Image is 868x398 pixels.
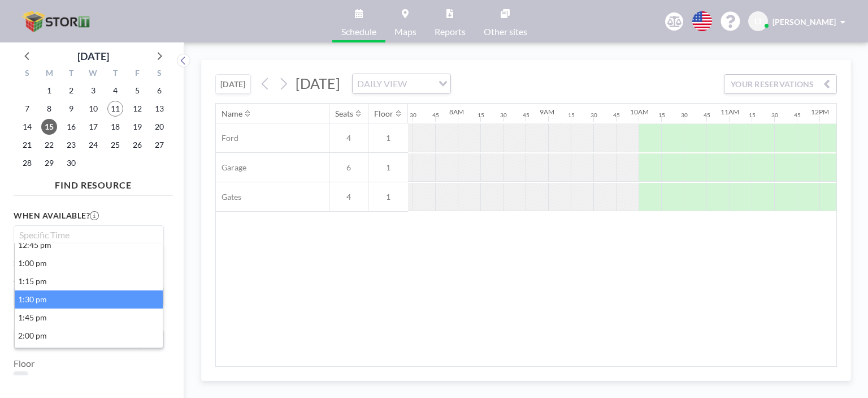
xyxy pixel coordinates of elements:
span: 1 [368,133,408,143]
span: Saturday, September 13, 2025 [151,101,167,117]
label: How many people? [14,316,96,327]
span: [PERSON_NAME] [772,17,836,27]
span: Tuesday, September 9, 2025 [63,101,79,117]
div: 30 [591,112,597,119]
span: Friday, September 5, 2025 [129,83,145,99]
div: 15 [568,112,575,119]
span: Tuesday, September 2, 2025 [63,83,79,99]
span: Friday, September 19, 2025 [129,119,145,135]
span: Monday, September 29, 2025 [41,155,57,171]
span: 1 [368,192,408,202]
div: Seats [335,109,353,119]
li: 12:45 pm [15,236,163,254]
div: Floor [374,109,393,119]
h4: FIND RESOURCE [14,175,173,191]
input: Search for option [15,228,157,242]
span: Tuesday, September 23, 2025 [63,137,79,153]
span: Friday, September 26, 2025 [129,137,145,153]
span: Thursday, September 25, 2025 [107,137,123,153]
div: T [104,67,126,82]
div: 12PM [811,108,829,116]
span: Garage [216,162,246,173]
li: 1:30 pm [15,290,163,309]
span: [DATE] [296,75,340,92]
div: 30 [410,112,416,119]
span: Sunday, September 21, 2025 [19,137,35,153]
span: Monday, September 15, 2025 [41,119,57,135]
span: Monday, September 22, 2025 [41,137,57,153]
div: 15 [749,112,756,119]
span: 6 [329,162,368,173]
div: 45 [794,112,801,119]
button: YOUR RESERVATIONS [724,74,837,94]
span: Thursday, September 18, 2025 [107,119,123,135]
span: Sunday, September 14, 2025 [19,119,35,135]
span: Ford [216,133,238,143]
span: Wednesday, September 17, 2025 [85,119,101,135]
div: Search for option [353,74,450,93]
div: [DATE] [77,48,109,64]
div: W [83,67,105,82]
span: 1 [368,162,408,173]
span: Thursday, September 11, 2025 [107,101,123,117]
span: Tuesday, September 30, 2025 [63,155,79,171]
div: 11AM [721,108,739,116]
span: Saturday, September 27, 2025 [151,137,167,153]
div: M [38,67,60,82]
span: Friday, September 12, 2025 [129,101,145,117]
span: Wednesday, September 10, 2025 [85,101,101,117]
span: Saturday, September 6, 2025 [151,83,167,99]
div: 45 [432,112,439,119]
span: Wednesday, September 3, 2025 [85,83,101,99]
span: Gates [216,192,241,202]
div: 15 [478,112,484,119]
label: Amenities [14,273,62,284]
span: Thursday, September 4, 2025 [107,83,123,99]
img: organization-logo [18,10,96,33]
h3: Specify resource [14,258,164,268]
span: Reports [435,27,466,36]
div: 45 [613,112,620,119]
button: [DATE] [215,74,251,94]
div: 30 [681,112,688,119]
div: 9AM [540,108,554,116]
span: Tuesday, September 16, 2025 [63,119,79,135]
span: Saturday, September 20, 2025 [151,119,167,135]
li: 1:15 pm [15,272,163,290]
div: 10AM [630,108,649,116]
div: 45 [523,112,530,119]
span: DAILY VIEW [355,76,409,91]
div: Search for option [14,226,163,244]
div: Name [222,109,242,119]
span: 4 [329,192,368,202]
input: Search for option [410,76,432,91]
li: 1:00 pm [15,254,163,272]
div: 30 [771,112,778,119]
div: 30 [500,112,507,119]
div: 45 [704,112,710,119]
span: Sunday, September 28, 2025 [19,155,35,171]
div: T [60,67,83,82]
span: Monday, September 8, 2025 [41,101,57,117]
div: 8AM [449,108,464,116]
div: 15 [658,112,665,119]
span: 4 [329,133,368,143]
li: 2:15 pm [15,345,163,363]
span: Schedule [341,27,376,36]
span: Other sites [484,27,527,36]
span: Wednesday, September 24, 2025 [85,137,101,153]
span: LT [754,16,762,27]
li: 1:45 pm [15,309,163,327]
li: 2:00 pm [15,327,163,345]
span: Sunday, September 7, 2025 [19,101,35,117]
label: Floor [14,358,34,369]
div: F [126,67,148,82]
span: Maps [394,27,416,36]
div: S [16,67,38,82]
div: S [148,67,170,82]
span: Monday, September 1, 2025 [41,83,57,99]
